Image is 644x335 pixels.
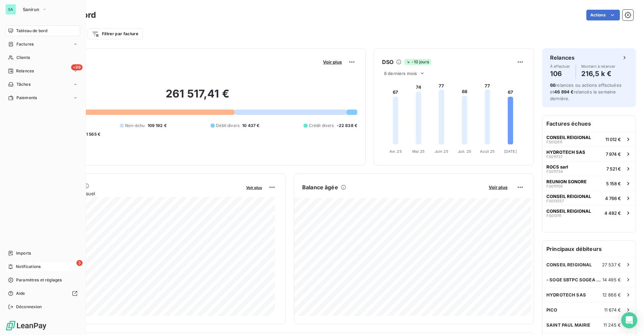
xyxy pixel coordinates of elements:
span: Tableau de bord [16,28,47,34]
tspan: Mai 25 [412,149,425,154]
span: Aide [16,290,25,296]
span: Factures [16,41,34,47]
span: FS013557 [546,199,564,203]
span: 66 [550,82,555,88]
h4: 216,5 k € [581,68,615,79]
span: CONSEIL REIGIONAL [546,208,591,214]
span: CONSEIL REIGIONAL [546,135,591,140]
h6: Balance âgée [302,183,338,191]
span: FS011737 [546,155,562,159]
h6: Principaux débiteurs [542,241,636,257]
h4: 106 [550,68,570,79]
span: 12 866 € [602,292,621,297]
span: 11 245 € [603,322,621,328]
span: FS013111 [546,214,561,218]
span: FS012611 [546,140,562,144]
span: À effectuer [550,64,570,68]
span: Notifications [16,264,41,270]
span: 11 674 € [604,307,621,313]
span: Déconnexion [16,304,42,310]
span: - SOGE SBTPC SOGEA REUNION INFRASTRUCTURE [546,277,602,282]
span: 109 192 € [148,123,167,129]
button: REUNION SONOREFS0117055 158 € [542,176,636,191]
button: CONSEIL REIGIONALFS0131114 482 € [542,205,636,220]
span: PICO [546,307,557,313]
span: -22 838 € [337,123,357,129]
span: +99 [71,64,83,70]
button: Voir plus [244,184,264,190]
span: 14 495 € [602,277,621,282]
button: Voir plus [487,184,509,190]
button: CONSEIL REIGIONALFS01261111 012 € [542,132,636,146]
span: 27 537 € [602,262,621,267]
h6: Factures échues [542,116,636,132]
tspan: Avr. 25 [389,149,402,154]
span: Voir plus [489,185,507,190]
span: Voir plus [323,59,342,65]
tspan: Juil. 25 [458,149,471,154]
button: HYDROTECH SASFS0117377 974 € [542,146,636,161]
span: 3 [76,260,83,266]
span: Montant à relancer [581,64,615,68]
span: Paiements [16,95,37,101]
span: -10 jours [404,59,431,65]
span: Non-échu [125,123,145,129]
button: Voir plus [321,59,344,65]
span: CONSEIL REIGIONAL [546,262,592,267]
h6: DSO [382,58,393,66]
span: SAINT PAUL MAIRIE [546,322,591,328]
span: 7 974 € [606,151,621,157]
span: Relances [16,68,34,74]
span: 10 437 € [242,123,259,129]
span: REUNION SONORE [546,179,587,184]
tspan: [DATE] [504,149,517,154]
span: Tâches [16,81,31,87]
span: 5 158 € [606,181,621,186]
span: Imports [16,250,31,256]
span: HYDROTECH SAS [546,292,586,297]
span: -1 565 € [84,131,100,137]
span: 4 482 € [604,210,621,216]
button: ROCS sarlFS0117347 521 € [542,161,636,176]
h6: Relances [550,54,575,62]
span: 11 012 € [605,137,621,142]
button: Filtrer par facture [88,28,143,39]
tspan: Juin 25 [435,149,448,154]
span: Chiffre d'affaires mensuel [38,190,241,197]
button: CONSEIL REIGIONALFS0135574 766 € [542,191,636,205]
span: Voir plus [246,185,262,190]
span: ROCS sarl [546,164,568,170]
button: Actions [586,10,620,20]
img: Logo LeanPay [5,320,47,331]
span: FS011705 [546,184,563,188]
div: SA [5,4,16,15]
span: 46 894 € [554,89,574,94]
span: 7 521 € [606,166,621,172]
span: relances ou actions effectuées et relancés la semaine dernière. [550,82,622,101]
span: Clients [16,55,30,61]
tspan: Août 25 [480,149,495,154]
a: Aide [5,288,80,299]
span: 6 derniers mois [384,71,417,76]
span: Crédit divers [309,123,334,129]
div: Open Intercom Messenger [621,312,637,328]
span: 4 766 € [605,196,621,201]
span: FS011734 [546,170,563,174]
span: HYDROTECH SAS [546,149,585,155]
span: Sanirun [23,7,39,12]
h2: 261 517,41 € [38,87,357,107]
span: CONSEIL REIGIONAL [546,194,591,199]
span: Débit divers [216,123,239,129]
span: Paramètres et réglages [16,277,62,283]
